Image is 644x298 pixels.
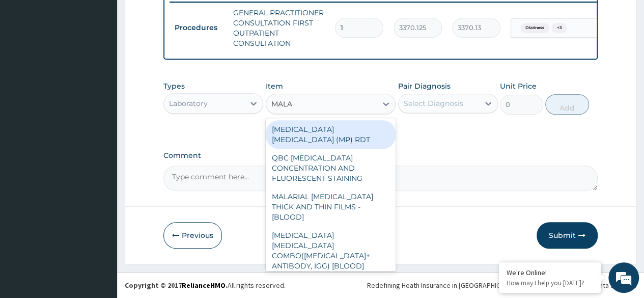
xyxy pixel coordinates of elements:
[170,18,228,37] td: Procedures
[404,98,463,109] div: Select Diagnosis
[507,268,593,277] div: We're Online!
[507,279,593,287] p: How may I help you today?
[266,149,396,187] div: QBC [MEDICAL_DATA] CONCENTRATION AND FLUORESCENT STAINING
[163,151,598,160] label: Comment
[500,81,537,91] label: Unit Price
[163,222,222,249] button: Previous
[5,194,194,229] textarea: Type your message and hit 'Enter'
[53,57,171,70] div: Chat with us now
[545,94,589,115] button: Add
[398,81,451,91] label: Pair Diagnosis
[551,23,567,33] span: + 3
[520,23,549,33] span: Dizziness
[19,51,41,76] img: d_794563401_company_1708531726252_794563401
[182,281,226,290] a: RelianceHMO
[169,98,208,109] div: Laboratory
[167,5,191,30] div: Minimize live chat window
[266,120,396,149] div: [MEDICAL_DATA] [MEDICAL_DATA] (MP) RDT
[266,226,396,275] div: [MEDICAL_DATA] [MEDICAL_DATA] COMBO([MEDICAL_DATA]+ ANTIBODY, IGG) [BLOOD]
[163,82,185,91] label: Types
[367,280,636,290] div: Redefining Heath Insurance in [GEOGRAPHIC_DATA] using Telemedicine and Data Science!
[537,222,598,249] button: Submit
[266,81,283,91] label: Item
[59,86,141,189] span: We're online!
[125,281,228,290] strong: Copyright © 2017 .
[228,3,330,53] td: GENERAL PRACTITIONER CONSULTATION FIRST OUTPATIENT CONSULTATION
[117,272,644,298] footer: All rights reserved.
[266,187,396,226] div: MALARIAL [MEDICAL_DATA] THICK AND THIN FILMS - [BLOOD]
